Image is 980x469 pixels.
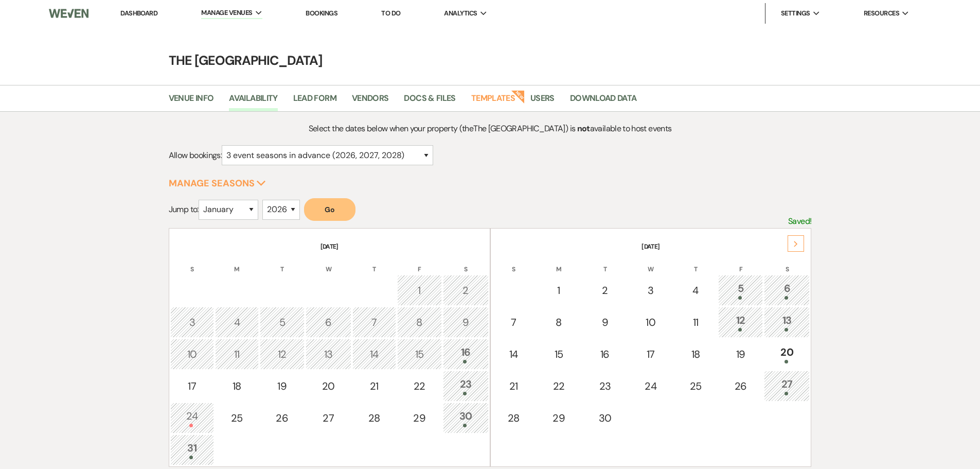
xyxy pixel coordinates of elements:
[260,252,305,274] th: T
[265,378,299,394] div: 19
[634,378,667,394] div: 24
[403,283,436,298] div: 1
[176,315,208,330] div: 3
[587,315,622,330] div: 9
[724,281,757,300] div: 5
[587,378,622,394] div: 23
[229,92,277,111] a: Availability
[170,230,489,251] th: [DATE]
[634,346,667,362] div: 17
[352,92,389,111] a: Vendors
[449,344,483,363] div: 16
[311,315,346,330] div: 6
[724,346,757,362] div: 19
[634,283,667,298] div: 3
[352,252,396,274] th: T
[444,8,477,19] span: Analytics
[311,410,346,426] div: 27
[492,230,810,251] th: [DATE]
[770,281,804,300] div: 6
[215,252,259,274] th: M
[221,346,253,362] div: 11
[169,92,214,111] a: Venue Info
[679,346,711,362] div: 18
[293,92,336,111] a: Lead Form
[497,378,530,394] div: 21
[221,410,253,426] div: 25
[403,315,436,330] div: 8
[449,408,483,427] div: 30
[542,346,576,362] div: 15
[764,252,810,274] th: S
[358,346,390,362] div: 14
[306,9,337,18] a: Bookings
[169,204,199,215] span: Jump to:
[176,408,208,427] div: 24
[358,315,390,330] div: 7
[170,252,214,274] th: S
[201,8,252,18] span: Manage Venues
[169,179,266,188] button: Manage Seasons
[265,346,299,362] div: 12
[449,315,483,330] div: 9
[542,283,576,298] div: 1
[542,315,576,330] div: 8
[542,410,576,426] div: 29
[358,378,390,394] div: 21
[587,283,622,298] div: 2
[397,252,442,274] th: F
[176,378,208,394] div: 17
[577,123,590,134] strong: not
[120,9,157,18] a: Dashboard
[679,315,711,330] div: 11
[443,252,489,274] th: S
[403,410,436,426] div: 29
[530,92,555,111] a: Users
[120,51,861,70] h4: The [GEOGRAPHIC_DATA]
[679,283,711,298] div: 4
[471,92,515,111] a: Templates
[511,89,525,103] strong: New
[770,376,804,395] div: 27
[403,378,436,394] div: 22
[176,440,208,459] div: 31
[587,410,622,426] div: 30
[265,315,299,330] div: 5
[634,315,667,330] div: 10
[537,252,581,274] th: M
[629,252,672,274] th: W
[587,346,622,362] div: 16
[582,252,628,274] th: T
[311,346,346,362] div: 13
[570,92,637,111] a: Download Data
[724,312,757,332] div: 12
[679,378,711,394] div: 25
[265,410,299,426] div: 26
[497,346,530,362] div: 14
[249,122,731,135] p: Select the dates below when your property (the The [GEOGRAPHIC_DATA] ) is available to host events
[304,198,355,221] button: Go
[221,315,253,330] div: 4
[492,252,536,274] th: S
[221,378,253,394] div: 18
[497,410,530,426] div: 28
[169,150,222,161] span: Allow bookings:
[381,9,400,18] a: To Do
[781,8,810,19] span: Settings
[306,252,351,274] th: W
[449,283,483,298] div: 2
[49,3,88,24] img: Weven Logo
[403,346,436,362] div: 15
[311,378,346,394] div: 20
[673,252,717,274] th: T
[718,252,763,274] th: F
[770,344,804,363] div: 20
[176,346,208,362] div: 10
[449,376,483,395] div: 23
[770,312,804,332] div: 13
[542,378,576,394] div: 22
[497,315,530,330] div: 7
[404,92,455,111] a: Docs & Files
[724,378,757,394] div: 26
[788,215,811,228] p: Saved!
